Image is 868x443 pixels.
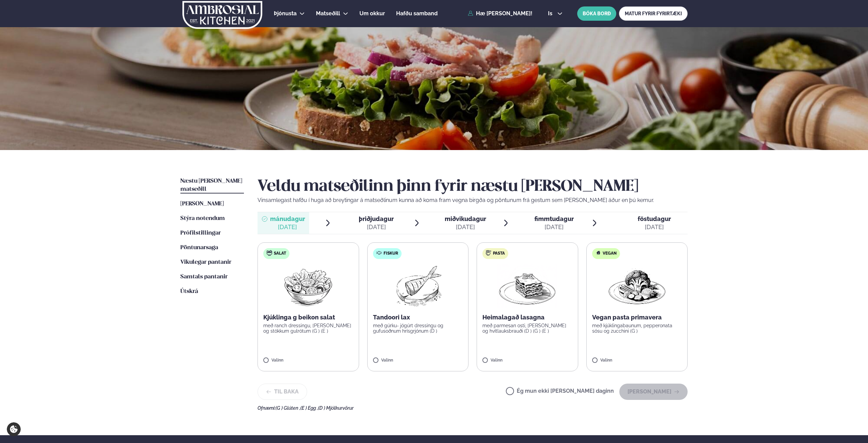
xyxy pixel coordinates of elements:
span: Matseðill [316,10,340,17]
span: (D ) Mjólkurvörur [318,405,354,411]
img: fish.svg [376,250,382,256]
img: Lasagna.png [497,264,557,308]
a: Pöntunarsaga [180,244,218,252]
a: Hæ [PERSON_NAME]! [468,11,532,17]
span: Pasta [493,251,505,256]
span: mánudagur [270,215,305,222]
img: Fish.png [388,264,448,308]
a: Hafðu samband [396,10,438,18]
span: Um okkur [359,10,385,17]
div: [DATE] [359,223,394,231]
span: Þjónusta [274,10,297,17]
a: MATUR FYRIR FYRIRTÆKI [619,6,688,21]
p: Vegan pasta primavera [592,313,682,321]
div: [DATE] [270,223,305,231]
span: Salat [274,251,286,256]
img: salad.svg [267,250,272,256]
button: BÓKA BORÐ [577,6,616,21]
h2: Veldu matseðilinn þinn fyrir næstu [PERSON_NAME] [258,177,688,196]
span: fimmtudagur [534,215,574,222]
a: Matseðill [316,10,340,18]
span: (G ) Glúten , [276,405,300,411]
span: (E ) Egg , [300,405,318,411]
span: þriðjudagur [359,215,394,222]
a: Stýra notendum [180,215,225,223]
span: miðvikudagur [445,215,486,222]
p: Tandoori lax [373,313,463,321]
img: Salad.png [278,264,338,308]
div: [DATE] [534,223,574,231]
p: með parmesan osti, [PERSON_NAME] og hvítlauksbrauði (D ) (G ) (E ) [482,323,572,334]
a: Prófílstillingar [180,229,221,237]
img: Vegan.png [607,264,667,308]
button: Til baka [258,384,307,400]
img: pasta.svg [486,250,491,256]
a: Samtals pantanir [180,273,228,281]
span: Útskrá [180,289,198,294]
p: Kjúklinga g beikon salat [263,313,353,321]
a: [PERSON_NAME] [180,200,224,208]
a: Þjónusta [274,10,297,18]
span: Vikulegar pantanir [180,259,231,265]
p: með kjúklingabaunum, pepperonata sósu og zucchini (G ) [592,323,682,334]
a: Um okkur [359,10,385,18]
a: Næstu [PERSON_NAME] matseðill [180,177,244,193]
div: [DATE] [638,223,671,231]
span: Næstu [PERSON_NAME] matseðill [180,178,242,192]
a: Cookie settings [7,422,21,436]
span: [PERSON_NAME] [180,201,224,207]
div: Ofnæmi: [258,405,688,411]
span: is [548,11,554,16]
button: is [543,11,568,16]
img: logo [182,1,263,29]
p: Vinsamlegast hafðu í huga að breytingar á matseðlinum kunna að koma fram vegna birgða og pöntunum... [258,196,688,204]
span: Pöntunarsaga [180,245,218,251]
a: Útskrá [180,288,198,296]
div: [DATE] [445,223,486,231]
span: Fiskur [384,251,398,256]
p: Heimalagað lasagna [482,313,572,321]
span: Samtals pantanir [180,274,228,280]
p: með gúrku- jógúrt dressingu og gufusoðnum hrísgrjónum (D ) [373,323,463,334]
button: [PERSON_NAME] [619,384,688,400]
span: Stýra notendum [180,216,225,221]
a: Vikulegar pantanir [180,258,231,266]
p: með ranch dressingu, [PERSON_NAME] og stökkum gulrótum (G ) (E ) [263,323,353,334]
img: Vegan.svg [596,250,601,256]
span: Hafðu samband [396,10,438,17]
span: Prófílstillingar [180,230,221,236]
span: Vegan [603,251,617,256]
span: föstudagur [638,215,671,222]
